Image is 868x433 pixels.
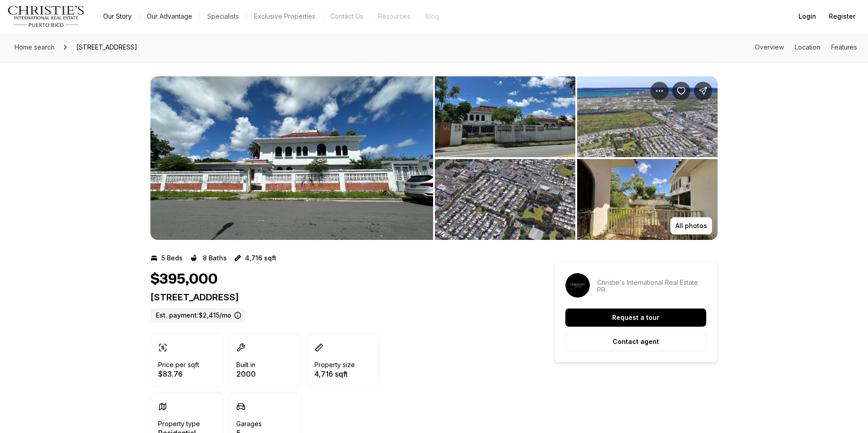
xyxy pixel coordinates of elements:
button: Contact Us [323,10,370,23]
p: 8 Baths [203,254,227,262]
nav: Page section menu [755,44,857,51]
a: Skip to: Location [795,43,820,51]
p: $83.76 [158,370,199,378]
button: View image gallery [577,76,718,157]
button: View image gallery [435,76,575,157]
button: All photos [670,217,712,234]
p: Property size [314,361,355,368]
a: Blog [418,10,446,23]
button: Property options [650,82,668,100]
a: Home search [11,40,58,55]
p: Christie's International Real Estate PR [597,279,706,294]
span: Login [798,13,816,20]
a: Skip to: Overview [755,43,784,51]
p: Price per sqft [158,361,199,368]
h1: $395,000 [150,271,218,288]
p: Built in [236,361,255,368]
a: Our Story [96,10,139,23]
button: 8 Baths [190,251,227,265]
button: Request a tour [565,309,706,327]
button: Contact agent [565,332,706,351]
label: Est. payment: $2,415/mo [150,308,245,323]
a: Our Advantage [140,10,200,23]
p: Property type [158,420,200,428]
button: View image gallery [150,76,433,240]
li: 1 of 5 [150,76,433,240]
p: 5 Beds [161,254,183,262]
button: Save Property: 5 Calle 519 QB6 URBANIZACIÓN COUNTRY CLUB [672,82,690,100]
a: Resources [371,10,418,23]
div: Listing Photos [150,76,718,240]
button: Register [823,7,861,25]
p: Request a tour [612,314,659,321]
a: Skip to: Features [831,43,857,51]
p: 2000 [236,370,256,378]
span: Register [829,13,855,20]
button: View image gallery [435,159,575,240]
p: 4,716 sqft [245,254,276,262]
button: Share Property: 5 Calle 519 QB6 URBANIZACIÓN COUNTRY CLUB [694,82,712,100]
a: Exclusive Properties [247,10,323,23]
img: logo [7,5,85,27]
li: 2 of 5 [435,76,718,240]
p: Garages [236,420,262,428]
a: Specialists [200,10,246,23]
p: Contact agent [613,338,659,345]
button: View image gallery [577,159,718,240]
p: 4,716 sqft [314,370,355,378]
button: Login [793,7,822,25]
p: All photos [675,222,707,229]
p: [STREET_ADDRESS] [150,292,521,303]
span: [STREET_ADDRESS] [73,40,141,55]
span: Home search [15,43,55,51]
